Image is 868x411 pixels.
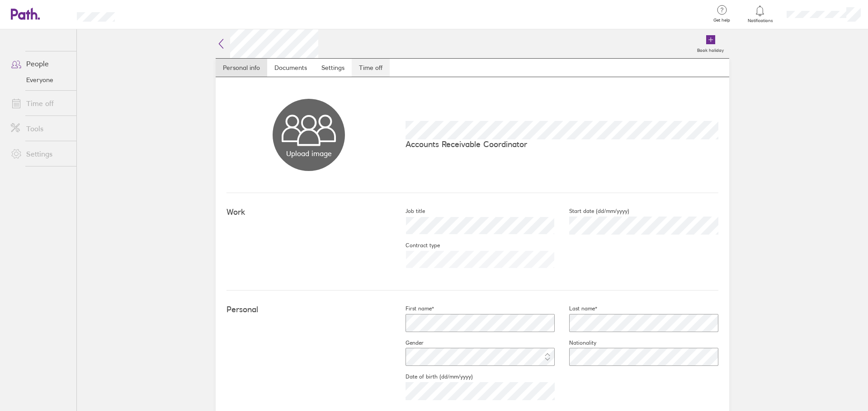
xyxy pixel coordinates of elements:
[692,29,729,58] a: Book holiday
[226,305,391,314] h4: Personal
[4,73,76,87] a: Everyone
[226,208,391,217] h4: Work
[745,5,775,23] a: Notifications
[391,339,424,346] label: Gender
[391,305,434,312] label: First name*
[391,208,425,215] label: Job title
[555,339,596,346] label: Nationality
[4,94,76,112] a: Time off
[4,120,76,138] a: Tools
[216,59,267,77] a: Personal info
[352,59,390,77] a: Time off
[267,59,314,77] a: Documents
[391,242,440,249] label: Contract type
[391,373,473,380] label: Date of birth (dd/mm/yyyy)
[314,59,352,77] a: Settings
[745,18,775,23] span: Notifications
[707,18,736,23] span: Get help
[555,208,629,215] label: Start date (dd/mm/yyyy)
[555,305,597,312] label: Last name*
[4,145,76,163] a: Settings
[406,139,718,149] p: Accounts Receivable Coordinator
[4,55,76,73] a: People
[692,45,729,53] label: Book holiday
